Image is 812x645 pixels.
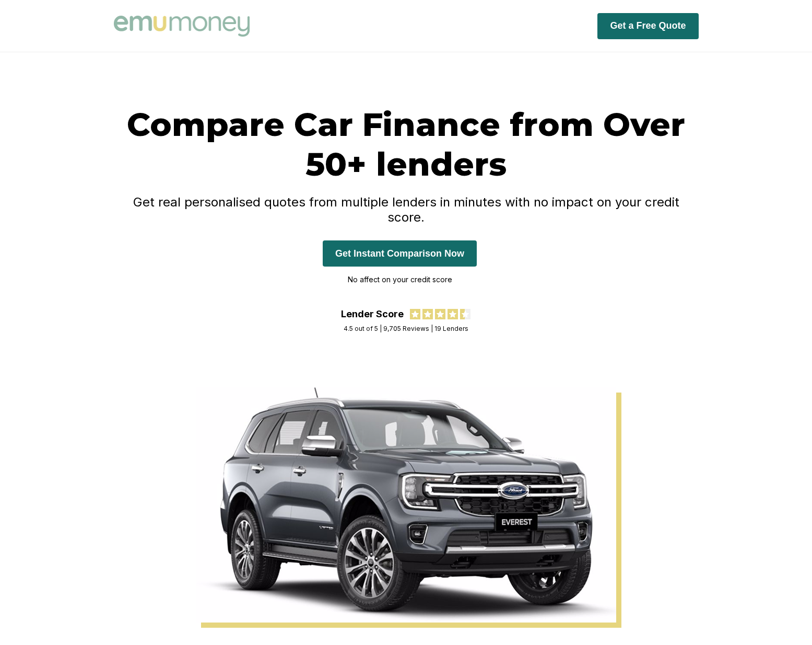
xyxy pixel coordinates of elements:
img: review star [460,309,470,319]
a: Get a Free Quote [597,20,698,31]
img: Compare Car Finance from Over 50+ lenders [196,387,616,623]
h4: Get real personalised quotes from multiple lenders in minutes with no impact on your credit score. [114,194,699,225]
p: No affect on your credit score [323,272,477,287]
button: Get Instant Comparison Now [323,240,477,267]
img: Emu Money logo [114,16,250,37]
div: 4.5 out of 5 | 9,705 Reviews | 19 Lenders [344,325,468,332]
button: Get a Free Quote [597,13,698,39]
a: Get Instant Comparison Now [323,248,477,259]
img: review star [422,309,433,319]
h1: Compare Car Finance from Over 50+ lenders [114,105,699,184]
img: review star [448,309,458,319]
img: review star [435,309,445,319]
img: review star [410,309,420,319]
div: Lender Score [341,308,404,319]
